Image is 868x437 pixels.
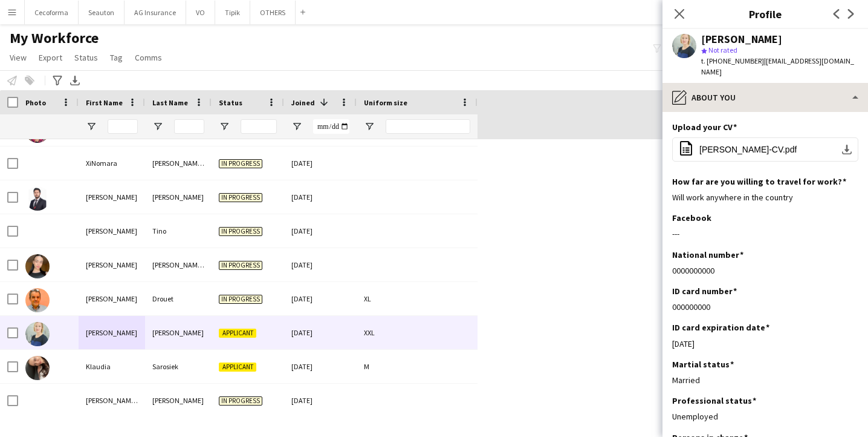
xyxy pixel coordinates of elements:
[152,98,188,107] span: Last Name
[672,176,846,187] h3: How far are you willing to travel for work?
[672,395,756,406] h3: Professional status
[186,1,215,24] button: VO
[10,52,27,63] span: View
[145,384,212,417] div: [PERSON_NAME]
[284,146,357,180] div: [DATE]
[219,159,262,168] span: In progress
[215,1,250,24] button: Tipik
[50,73,65,88] app-action-btn: Advanced filters
[79,248,145,281] div: [PERSON_NAME]
[86,98,123,107] span: First Name
[70,50,103,65] a: Status
[672,338,858,349] div: [DATE]
[219,295,262,304] span: In progress
[386,119,470,134] input: Uniform size Filter Input
[219,193,262,202] span: In progress
[79,146,145,180] div: XiNomara
[672,249,743,260] h3: National number
[39,52,62,63] span: Export
[79,282,145,315] div: [PERSON_NAME]
[79,350,145,383] div: Klaudia
[672,228,858,239] div: ---
[219,121,230,132] button: Open Filter Menu
[284,282,357,315] div: [DATE]
[672,265,858,276] div: 0000000000
[152,121,163,132] button: Open Filter Menu
[108,119,138,134] input: First Name Filter Input
[284,384,357,417] div: [DATE]
[10,29,99,47] span: My Workforce
[672,375,858,386] div: Married
[25,186,50,211] img: Abdullah Muhammed
[145,146,212,180] div: [PERSON_NAME] Y
[145,350,212,383] div: Sarosiek
[219,98,242,107] span: Status
[672,411,858,422] div: Unemployed
[174,119,204,134] input: Last Name Filter Input
[701,56,764,65] span: t. [PHONE_NUMBER]
[25,1,79,24] button: Cecoforma
[672,301,858,312] div: 000000000
[364,98,407,107] span: Uniform size
[79,384,145,417] div: [PERSON_NAME] [PERSON_NAME]
[284,180,357,214] div: [DATE]
[672,122,737,133] h3: Upload your CV
[699,145,797,154] span: [PERSON_NAME]-CV.pdf
[219,396,262,406] span: In progress
[135,52,162,63] span: Comms
[25,254,50,278] img: Esther Silva Accioly leite
[145,214,212,248] div: Tino
[708,45,737,54] span: Not rated
[5,50,31,65] a: View
[25,356,50,380] img: Klaudia Sarosiek
[79,316,145,349] div: [PERSON_NAME]
[68,73,82,88] app-action-btn: Export XLSX
[364,362,369,371] span: M
[74,52,98,63] span: Status
[250,1,296,24] button: OTHERS
[284,350,357,383] div: [DATE]
[364,121,375,132] button: Open Filter Menu
[662,83,868,112] div: About you
[672,137,858,162] button: [PERSON_NAME]-CV.pdf
[672,286,737,297] h3: ID card number
[79,180,145,214] div: [PERSON_NAME]
[219,261,262,270] span: In progress
[125,1,186,24] button: AG Insurance
[219,329,256,338] span: Applicant
[364,294,371,303] span: XL
[313,119,349,134] input: Joined Filter Input
[672,192,858,203] div: Will work anywhere in the country
[79,214,145,248] div: [PERSON_NAME]
[241,119,277,134] input: Status Filter Input
[219,363,256,372] span: Applicant
[701,56,854,76] span: | [EMAIL_ADDRESS][DOMAIN_NAME]
[25,322,50,346] img: Katrina Baker
[672,212,711,223] h3: Facebook
[145,316,212,349] div: [PERSON_NAME]
[145,282,212,315] div: Drouet
[672,322,769,333] h3: ID card expiration date
[105,50,128,65] a: Tag
[25,98,46,107] span: Photo
[25,288,50,312] img: Georges Drouet
[34,50,67,65] a: Export
[291,121,302,132] button: Open Filter Menu
[284,316,357,349] div: [DATE]
[145,180,212,214] div: [PERSON_NAME]
[130,50,167,65] a: Comms
[701,34,782,45] div: [PERSON_NAME]
[284,248,357,281] div: [DATE]
[219,227,262,236] span: In progress
[672,359,734,370] h3: Martial status
[364,328,375,337] span: XXL
[145,248,212,281] div: [PERSON_NAME] [PERSON_NAME]
[86,121,97,132] button: Open Filter Menu
[291,98,315,107] span: Joined
[662,6,868,22] h3: Profile
[79,1,125,24] button: Seauton
[110,52,123,63] span: Tag
[284,214,357,248] div: [DATE]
